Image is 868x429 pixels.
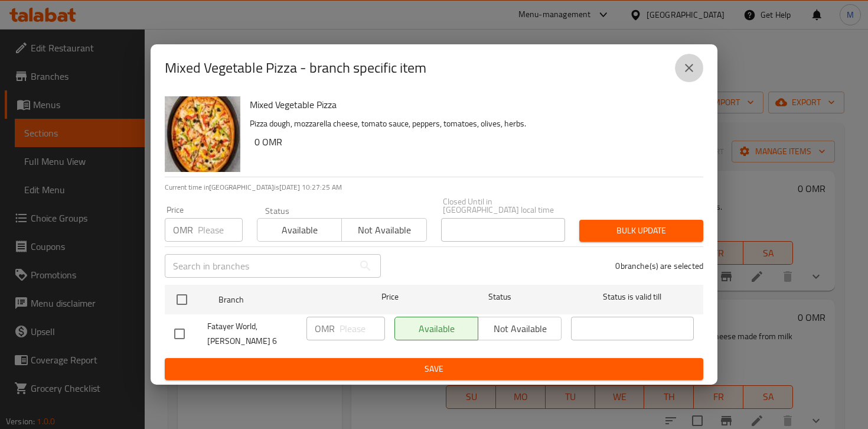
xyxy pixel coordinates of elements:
[250,96,694,113] h6: Mixed Vegetable Pizza
[262,222,337,239] span: Available
[250,116,694,131] p: Pizza dough, mozzarella cheese, tomato sauce, peppers, tomatoes, olives, herbs.
[351,290,429,304] span: Price
[218,292,341,307] span: Branch
[341,218,426,242] button: Not available
[198,218,243,242] input: Please enter price
[174,362,694,376] span: Save
[165,96,240,172] img: Mixed Vegetable Pizza
[165,58,426,77] h2: Mixed Vegetable Pizza - branch specific item
[615,260,703,272] p: 0 branche(s) are selected
[173,223,193,237] p: OMR
[340,317,385,340] input: Please enter price
[165,182,703,193] p: Current time in [GEOGRAPHIC_DATA] is [DATE] 10:27:25 AM
[571,290,694,304] span: Status is valid till
[579,220,703,242] button: Bulk update
[439,290,562,304] span: Status
[165,254,354,278] input: Search in branches
[589,223,694,238] span: Bulk update
[347,222,422,239] span: Not available
[257,218,342,242] button: Available
[207,319,297,349] span: Fatayer World, [PERSON_NAME] 6
[254,134,694,150] h6: 0 OMR
[675,54,703,82] button: close
[165,358,703,380] button: Save
[315,321,335,336] p: OMR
